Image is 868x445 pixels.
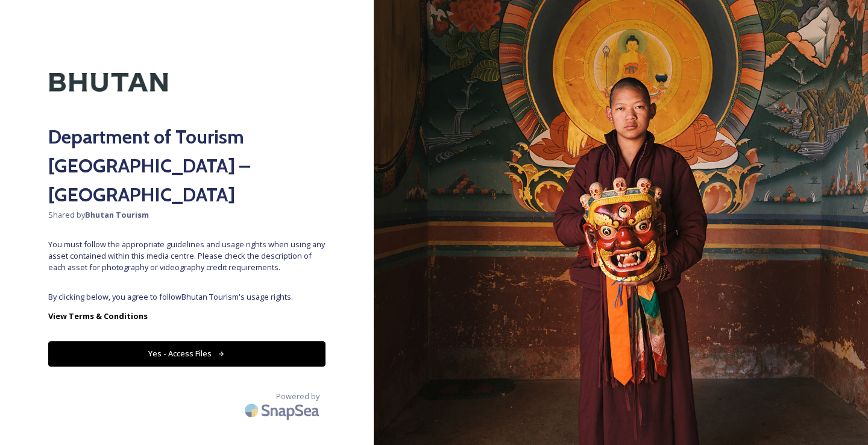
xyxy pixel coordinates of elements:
button: Yes - Access Files [48,341,325,366]
span: Shared by [48,209,325,221]
span: By clicking below, you agree to follow Bhutan Tourism 's usage rights. [48,291,325,303]
strong: View Terms & Conditions [48,311,148,321]
h2: Department of Tourism [GEOGRAPHIC_DATA] – [GEOGRAPHIC_DATA] [48,122,325,209]
span: You must follow the appropriate guidelines and usage rights when using any asset contained within... [48,239,325,274]
img: Kingdom-of-Bhutan-Logo.png [48,48,169,116]
img: SnapSea Logo [241,396,325,424]
span: Powered by [276,391,319,402]
a: View Terms & Conditions [48,309,325,323]
strong: Bhutan Tourism [85,209,149,220]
